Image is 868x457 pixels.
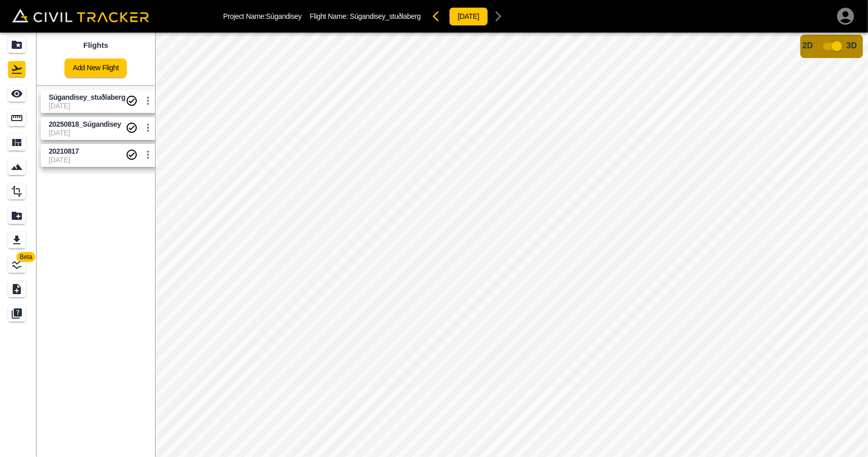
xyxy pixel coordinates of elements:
p: Project Name: Súgandisey [223,12,302,20]
button: [DATE] [449,7,488,26]
p: Flight Name: [310,12,421,20]
img: Civil Tracker [12,9,149,23]
span: 3D [847,41,857,50]
span: Súgandisey_stuðlaberg [350,12,421,20]
span: 2D [802,41,813,50]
